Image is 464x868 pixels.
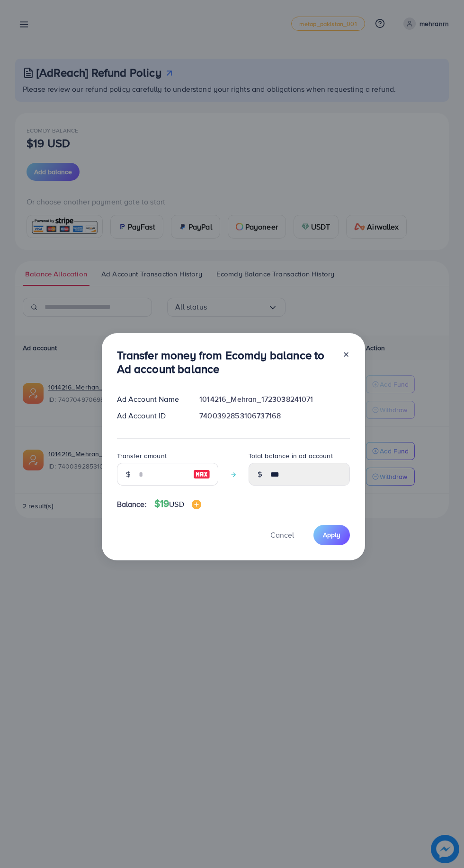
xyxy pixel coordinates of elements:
[169,499,184,509] span: USD
[192,394,357,405] div: 1014216_Mehran_1723038241071
[313,525,350,545] button: Apply
[193,469,210,480] img: image
[192,410,357,421] div: 7400392853106737168
[154,498,201,510] h4: $19
[270,530,294,540] span: Cancel
[249,451,333,461] label: Total balance in ad account
[117,451,167,461] label: Transfer amount
[259,525,306,545] button: Cancel
[323,530,340,540] span: Apply
[117,499,147,510] span: Balance:
[109,394,192,405] div: Ad Account Name
[109,410,192,421] div: Ad Account ID
[117,348,335,376] h3: Transfer money from Ecomdy balance to Ad account balance
[192,500,201,509] img: image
